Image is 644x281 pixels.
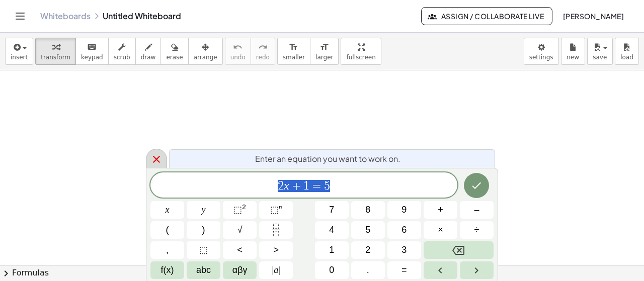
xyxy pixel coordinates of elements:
button: Greek alphabet [223,261,257,279]
button: 4 [315,221,349,239]
a: Whiteboards [40,11,91,21]
button: 6 [387,221,421,239]
span: √ [237,223,243,237]
span: ⬚ [270,205,279,215]
span: > [273,243,279,257]
button: draw [135,38,162,65]
button: erase [160,38,188,65]
span: 0 [329,263,334,277]
button: Times [424,221,457,239]
span: new [567,54,579,61]
span: save [593,54,607,61]
span: 1 [303,180,309,192]
span: 6 [401,223,407,237]
button: 7 [315,201,349,219]
span: αβγ [232,263,248,277]
button: Square root [223,221,257,239]
span: 5 [324,180,330,192]
span: + [289,180,304,192]
button: undoundo [225,38,251,65]
button: , [150,241,184,259]
span: 1 [329,243,334,257]
button: Divide [460,221,494,239]
span: undo [230,54,246,61]
span: ÷ [474,223,479,237]
span: – [474,203,479,217]
button: Greater than [259,241,293,259]
span: smaller [283,54,305,61]
button: Toggle navigation [12,8,28,24]
button: redoredo [251,38,275,65]
button: y [187,201,220,219]
button: Left arrow [424,261,457,279]
i: format_size [289,41,298,53]
span: . [367,263,369,277]
span: 8 [365,203,370,217]
button: 5 [351,221,385,239]
button: Alphabet [187,261,220,279]
span: scrub [114,54,130,61]
span: erase [166,54,183,61]
span: | [278,265,280,275]
span: abc [196,263,211,277]
button: Assign / Collaborate Live [421,7,552,25]
span: keypad [81,54,103,61]
span: fullscreen [346,54,375,61]
span: f(x) [161,263,174,277]
span: ⬚ [233,205,242,215]
button: Less than [223,241,257,259]
i: keyboard [87,41,97,53]
span: insert [11,54,28,61]
button: Placeholder [187,241,220,259]
span: 2 [365,243,370,257]
span: [PERSON_NAME] [562,12,624,21]
span: ⬚ [199,243,208,257]
span: ( [166,223,169,237]
span: redo [256,54,270,61]
button: arrange [188,38,223,65]
button: new [561,38,585,65]
span: a [272,263,280,277]
button: Functions [150,261,184,279]
button: Absolute value [259,261,293,279]
span: 5 [365,223,370,237]
span: + [438,203,443,217]
i: redo [258,41,268,53]
button: keyboardkeypad [75,38,109,65]
button: 0 [315,261,349,279]
button: Done [464,173,489,198]
span: 4 [329,223,334,237]
button: Superscript [259,201,293,219]
span: draw [141,54,156,61]
button: Right arrow [460,261,494,279]
button: ) [187,221,220,239]
span: | [272,265,274,275]
span: 3 [401,243,407,257]
span: , [166,243,169,257]
button: transform [35,38,76,65]
span: 9 [401,203,407,217]
button: Minus [460,201,494,219]
span: transform [41,54,70,61]
button: Equals [387,261,421,279]
var: x [284,179,289,192]
span: Assign / Collaborate Live [430,12,544,21]
button: format_sizesmaller [277,38,310,65]
button: [PERSON_NAME] [554,7,632,25]
button: 3 [387,241,421,259]
span: arrange [194,54,217,61]
span: 2 [278,180,284,192]
button: Fraction [259,221,293,239]
button: save [587,38,613,65]
span: larger [315,54,333,61]
button: Squared [223,201,257,219]
button: 8 [351,201,385,219]
span: ) [202,223,205,237]
button: scrub [108,38,136,65]
button: 2 [351,241,385,259]
button: Backspace [424,241,494,259]
button: insert [5,38,33,65]
i: format_size [319,41,329,53]
span: × [438,223,443,237]
span: settings [529,54,553,61]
